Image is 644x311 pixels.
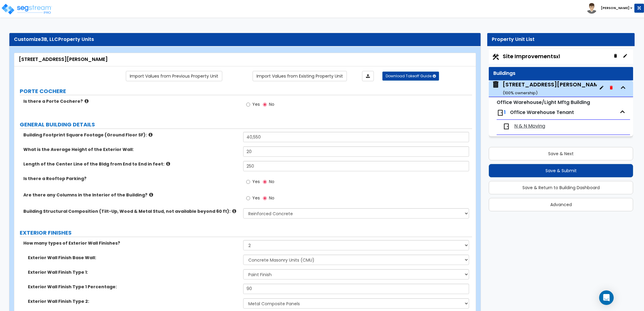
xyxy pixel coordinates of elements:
span: Site Improvements [503,52,560,60]
input: No [263,195,267,202]
input: No [263,179,267,185]
label: Are there any Columns in the Interior of the Building? [23,192,239,198]
button: Save & Next [489,147,633,160]
label: Exterior Wall Finish Base Wall: [28,255,239,261]
img: Construction.png [492,53,500,61]
label: GENERAL BUILDING DETAILS [20,121,472,129]
input: Yes [246,101,250,108]
span: 1 [504,109,506,116]
label: How many types of Exterior Wall Finishes? [23,240,239,246]
span: Yes [252,179,260,185]
img: building.svg [492,81,500,89]
img: avatar.png [586,3,597,14]
span: Download Takeoff Guide [386,73,431,79]
div: Property Unit List [492,36,630,43]
a: Import the dynamic attribute values from existing properties. [253,71,347,81]
label: Building Structural Composition (Tilt-Up, Wood & Metal Stud, not available beyond 60 ft): [23,208,239,214]
span: N & N Moving [514,123,545,130]
div: Buildings [493,70,629,77]
label: Exterior Wall Finish Type 2: [28,298,239,304]
span: Yes [252,195,260,201]
label: Length of the Center Line of the Bldg from End to End in feet: [23,161,239,167]
div: [STREET_ADDRESS][PERSON_NAME] [19,56,471,63]
input: Yes [246,195,250,202]
img: door.png [503,123,510,130]
button: Advanced [489,198,633,211]
span: 3B, LLC [41,36,58,43]
a: Import the dynamic attribute values from previous properties. [126,71,222,81]
label: Is there a Rooftop Parking? [23,176,239,182]
input: Yes [246,179,250,185]
span: No [269,179,274,185]
b: [PERSON_NAME] [601,6,629,10]
button: Save & Return to Building Dashboard [489,181,633,194]
button: Save & Submit [489,164,633,177]
img: door.png [497,109,504,116]
div: Customize Property Units [14,36,476,43]
label: Is there a Porte Cochere? [23,98,239,104]
label: PORTE COCHERE [20,87,472,95]
button: Download Takeoff Guide [382,72,439,81]
span: Office Warehouse Tenant [510,109,574,116]
span: No [269,101,274,107]
label: Building Footprint Square Footage (Ground Floor SF): [23,132,239,138]
div: Open Intercom Messenger [599,290,614,305]
i: click for more info! [232,209,236,213]
i: click for more info! [149,192,153,197]
i: click for more info! [85,99,89,103]
span: No [269,195,274,201]
small: Office Warehouse/Light Mftg Building [497,99,590,106]
label: Exterior Wall Finish Type 1: [28,269,239,275]
i: click for more info! [166,162,170,166]
span: Yes [252,101,260,107]
a: Import the dynamic attributes value through Excel sheet [362,71,374,81]
small: ( 100 % ownership) [503,90,538,96]
div: [STREET_ADDRESS][PERSON_NAME] [503,81,604,96]
input: No [263,101,267,108]
label: Exterior Wall Finish Type 1 Percentage: [28,284,239,290]
small: x1 [556,53,560,60]
label: EXTERIOR FINISHES [20,229,472,237]
img: logo_pro_r.png [1,3,52,15]
label: What is the Average Height of the Exterior Wall: [23,146,239,152]
i: click for more info! [149,132,153,137]
span: 3240 East Kemper Rd [492,81,597,96]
